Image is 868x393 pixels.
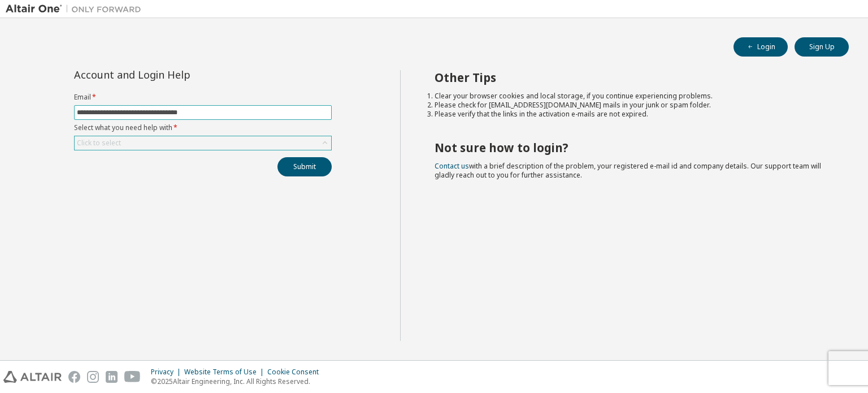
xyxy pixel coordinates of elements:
img: linkedin.svg [106,371,118,383]
button: Login [734,37,788,57]
button: Sign Up [795,37,849,57]
img: altair_logo.svg [3,371,62,383]
h2: Other Tips [435,70,829,85]
li: Please check for [EMAIL_ADDRESS][DOMAIN_NAME] mails in your junk or spam folder. [435,101,829,110]
span: with a brief description of the problem, your registered e-mail id and company details. Our suppo... [435,161,821,180]
div: Website Terms of Use [184,368,267,377]
label: Email [74,93,332,102]
li: Clear your browser cookies and local storage, if you continue experiencing problems. [435,92,829,101]
div: Privacy [151,368,184,377]
div: Click to select [75,136,331,150]
div: Account and Login Help [74,70,280,79]
img: Altair One [6,3,147,15]
div: Click to select [77,139,121,148]
h2: Not sure how to login? [435,140,829,155]
img: facebook.svg [68,371,80,383]
button: Submit [277,157,332,176]
a: Contact us [435,161,469,171]
label: Select what you need help with [74,123,332,132]
li: Please verify that the links in the activation e-mails are not expired. [435,110,829,119]
div: Cookie Consent [267,368,325,377]
p: © 2025 Altair Engineering, Inc. All Rights Reserved. [151,377,325,386]
img: instagram.svg [87,371,99,383]
img: youtube.svg [124,371,141,383]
